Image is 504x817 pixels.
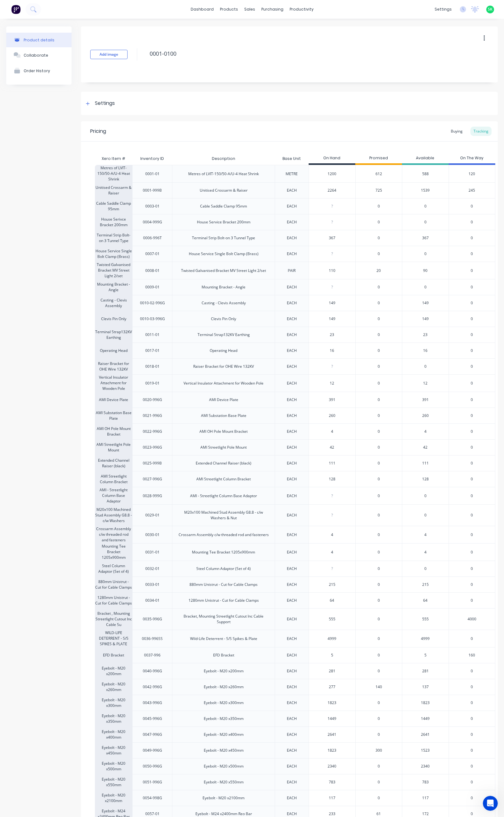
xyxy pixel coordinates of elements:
div: Eyebolt - M20 x260mm [95,679,132,695]
div: AMI Device Plate [209,397,238,403]
div: 0034-01 [145,598,160,603]
span: 0 [471,700,473,706]
div: 0010-03-996G [140,316,165,322]
div: 0009-01 [145,284,160,290]
div: 555 [402,608,449,630]
div: Casting - Clevis Assembly [202,300,246,306]
div: 0 [402,279,449,295]
div: productivity [287,5,317,14]
span: 140 [376,684,382,690]
div: AMI Streetlight Column Bracket [95,471,132,487]
span: 0 [378,235,380,241]
div: 555 [309,611,355,627]
div: EACH [287,700,297,706]
div: 0 [402,504,449,526]
div: EACH [287,684,297,690]
div: EACH [287,460,297,466]
div: 4 [309,424,355,439]
div: EACH [287,348,297,353]
div: House Serivce Bracket 200mm [95,214,132,230]
div: 880mm Unistrut - Cut for Cable Clamps [189,582,258,587]
span: 0 [378,219,380,225]
div: 0020-996G [143,397,162,403]
span: SK [488,7,492,12]
div: AMI Streetlight Column Bracket [196,476,251,482]
span: 0 [471,549,473,555]
div: Crossarm Assembly c/w threaded rod and fasteners [179,532,269,538]
div: 0004-999G [143,219,162,225]
span: 0 [471,203,473,209]
div: 391 [309,392,355,408]
div: ? [309,198,355,214]
div: 0022-996G [143,429,162,434]
div: EACH [287,616,297,622]
div: 1823 [309,695,355,711]
span: 0 [471,316,473,322]
div: Eyebolt - M20 x300mm [204,700,244,706]
div: 110 [309,263,355,278]
div: 4 [309,527,355,543]
div: AMI Substation Base Plate [201,413,246,418]
div: Mounting Bracket - Angle [202,284,245,290]
div: EACH [287,235,297,241]
div: 0033-01 [145,582,160,587]
div: Clevis Pin Only [211,316,236,322]
span: 0 [378,413,380,418]
span: 0 [378,397,380,403]
span: 0 [471,251,473,257]
div: Operating Head [95,343,132,358]
div: EACH [287,397,297,403]
div: EACH [287,219,297,225]
span: 0 [471,364,473,369]
div: 0 [402,358,449,374]
div: Description [207,151,240,166]
div: EACH [287,284,297,290]
div: Extended Channel Raiser (black) [95,455,132,471]
div: ? [309,507,355,523]
div: Metres of LVIT-150/50-A/U-4 Heat Shrink [188,171,259,177]
div: 0036-996SS [142,636,163,642]
div: Bracket, Mounting Streetlight Cutout Inc Cable Support [177,614,270,625]
div: Tracking [470,127,492,136]
div: Eyebolt - M20 x200mm [95,663,132,679]
div: On The Way [449,152,495,165]
div: 12 [309,376,355,391]
div: Xero Item # [95,152,132,165]
div: 281 [309,663,355,679]
div: 128 [402,471,449,487]
div: Twisted Galvanised Bracket MV Street Light 2/set [95,262,132,279]
div: EACH [287,532,297,538]
span: 0 [471,429,473,434]
div: AMI Streetlight Pole Mount [95,439,132,455]
div: 1449 [402,711,449,726]
div: 137 [402,679,449,695]
div: ? [309,561,355,577]
div: Twisted Galvanised Bracket MV Street Light 2/set [181,268,266,273]
div: 4 [402,543,449,561]
span: 0 [378,493,380,499]
div: Steel Column Adaptor (Set of 4) [196,566,251,572]
span: 0 [471,380,473,386]
div: 1280mm Unistrut - Cut for Cable Clamps [189,598,259,603]
span: 20 [376,268,381,273]
div: EACH [287,300,297,306]
span: 0 [471,493,473,499]
div: 0023-996G [143,445,162,450]
span: 245 [469,188,475,193]
div: EACH [287,413,297,418]
div: 64 [309,593,355,608]
div: EACH [287,549,297,555]
span: 0 [471,460,473,466]
div: 4 [402,526,449,543]
div: 23 [309,327,355,343]
span: 0 [471,582,473,587]
span: 0 [378,549,380,555]
div: AMI Streetlight Pole Mount [200,445,247,450]
span: 0 [471,445,473,450]
div: Eyebolt - M20 x350mm [95,711,132,726]
div: sales [241,5,258,14]
div: PAIR [288,268,296,273]
div: 880mm Unistrut - Cut for Cable Clamps [95,577,132,592]
div: 281 [402,663,449,679]
span: 725 [376,188,382,193]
